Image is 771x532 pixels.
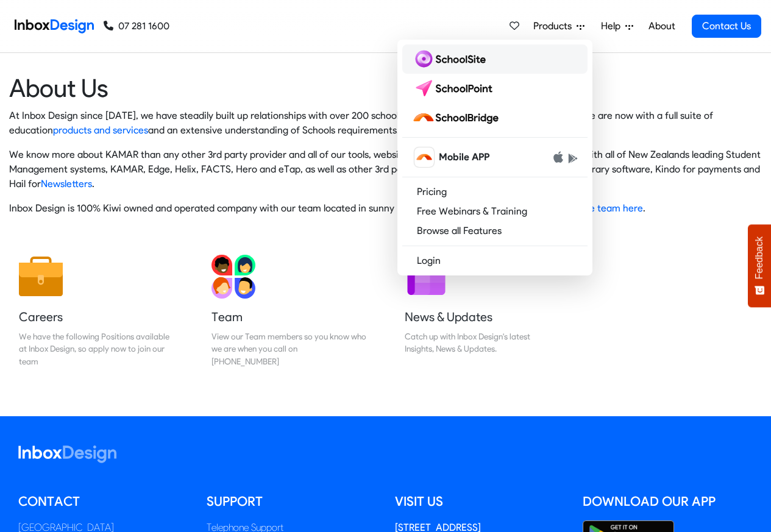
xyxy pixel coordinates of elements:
[402,221,588,241] a: Browse all Features
[405,330,560,355] div: Catch up with Inbox Design's latest Insights, News & Updates.
[395,245,569,377] a: News & Updates Catch up with Inbox Design's latest Insights, News & Updates.
[202,245,376,377] a: Team View our Team members so you know who we are when you call on [PHONE_NUMBER]
[596,14,638,38] a: Help
[211,255,255,299] img: 2022_01_13_icon_team.svg
[18,445,116,463] img: logo_inboxdesign_white.svg
[53,124,148,136] a: products and services
[405,255,449,299] img: 2022_01_12_icon_newsletter.svg
[412,79,498,98] img: schoolpoint logo
[692,15,761,38] a: Contact Us
[645,14,678,38] a: About
[754,236,765,279] span: Feedback
[533,19,577,34] span: Products
[402,143,588,172] a: schoolbridge icon Mobile APP
[414,147,434,167] img: schoolbridge icon
[41,178,92,190] a: Newsletters
[395,492,565,511] h5: Visit us
[9,147,762,191] p: We know more about KAMAR than any other 3rd party provider and all of our tools, websites and Sch...
[19,330,174,367] div: We have the following Positions available at Inbox Design, so apply now to join our team
[555,202,643,214] a: meet the team here
[397,40,592,275] div: Products
[402,251,588,271] a: Login
[211,330,366,367] div: View our Team members so you know who we are when you call on [PHONE_NUMBER]
[601,19,625,34] span: Help
[19,255,63,299] img: 2022_01_13_icon_job.svg
[528,14,589,38] a: Products
[748,224,771,307] button: Feedback - Show survey
[104,19,169,34] a: 07 281 1600
[9,245,183,377] a: Careers We have the following Positions available at Inbox Design, so apply now to join our team
[412,108,503,127] img: schoolbridge logo
[9,73,762,104] heading: About Us
[402,202,588,221] a: Free Webinars & Training
[211,308,366,325] h5: Team
[19,308,174,325] h5: Careers
[583,492,753,511] h5: Download our App
[402,182,588,202] a: Pricing
[412,49,491,69] img: schoolsite logo
[207,492,377,511] h5: Support
[405,308,560,325] h5: News & Updates
[9,108,762,138] p: At Inbox Design since [DATE], we have steadily built up relationships with over 200 schools aroun...
[439,150,489,165] span: Mobile APP
[9,201,762,216] p: Inbox Design is 100% Kiwi owned and operated company with our team located in sunny [GEOGRAPHIC_D...
[18,492,188,511] h5: Contact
